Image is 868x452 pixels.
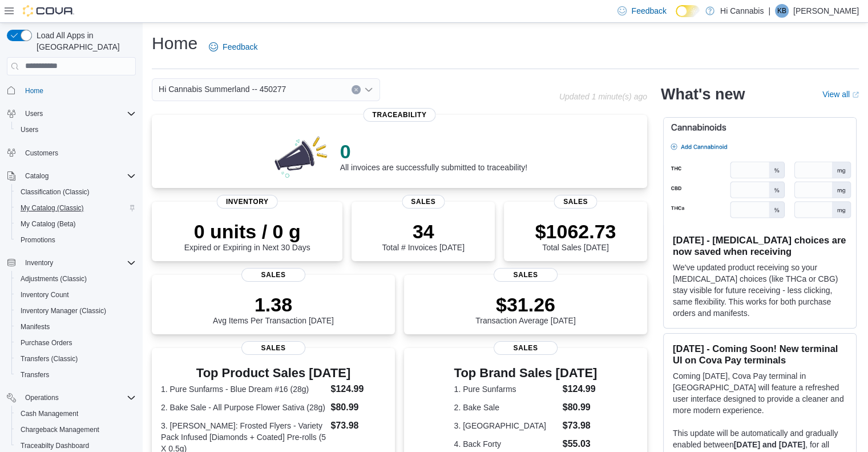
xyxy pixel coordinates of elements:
[25,258,53,267] span: Inventory
[11,351,140,367] button: Transfers (Classic)
[330,382,385,396] dd: $124.99
[152,32,197,55] h1: Home
[16,368,136,382] span: Transfers
[340,140,527,172] div: All invoices are successfully submitted to traceability!
[11,184,140,200] button: Classification (Classic)
[16,368,54,382] a: Transfers
[631,5,666,17] span: Feedback
[382,220,464,252] div: Total # Invoices [DATE]
[11,367,140,383] button: Transfers
[16,233,136,247] span: Promotions
[475,293,576,316] p: $31.26
[21,203,84,213] span: My Catalog (Classic)
[563,419,597,433] dd: $73.98
[213,293,334,325] div: Avg Items Per Transaction [DATE]
[661,85,745,103] h2: What's new
[272,133,331,179] img: 0
[11,303,140,319] button: Inventory Manager (Classic)
[159,82,286,96] span: Hi Cannabis Summerland -- 450277
[16,352,136,366] span: Transfers (Classic)
[241,268,305,282] span: Sales
[21,441,89,450] span: Traceabilty Dashboard
[454,366,597,380] h3: Top Brand Sales [DATE]
[25,393,59,402] span: Operations
[673,262,847,319] p: We've updated product receiving so your [MEDICAL_DATA] choices (like THCa or CBG) stay visible fo...
[21,391,63,405] button: Operations
[563,437,597,451] dd: $55.03
[21,322,50,331] span: Manifests
[454,420,558,431] dt: 3. [GEOGRAPHIC_DATA]
[2,390,140,406] button: Operations
[11,200,140,216] button: My Catalog (Classic)
[21,391,136,405] span: Operations
[16,407,83,421] a: Cash Management
[673,343,847,366] h3: [DATE] - Coming Soon! New terminal UI on Cova Pay terminals
[161,383,326,395] dt: 1. Pure Sunfarms - Blue Dream #16 (28g)
[161,366,386,380] h3: Top Product Sales [DATE]
[16,185,94,199] a: Classification (Classic)
[21,187,90,197] span: Classification (Classic)
[768,4,770,18] p: |
[16,233,60,247] a: Promotions
[21,83,136,98] span: Home
[184,220,310,252] div: Expired or Expiring in Next 30 Days
[494,268,558,282] span: Sales
[2,106,140,122] button: Users
[454,438,558,450] dt: 4. Back Forty
[2,168,140,184] button: Catalog
[11,335,140,351] button: Purchase Orders
[16,336,136,350] span: Purchase Orders
[676,5,700,17] input: Dark Mode
[32,30,136,53] span: Load All Apps in [GEOGRAPHIC_DATA]
[11,422,140,438] button: Chargeback Management
[330,401,385,414] dd: $80.99
[16,423,136,437] span: Chargeback Management
[340,140,527,163] p: 0
[673,234,847,257] h3: [DATE] - [MEDICAL_DATA] choices are now saved when receiving
[161,402,326,413] dt: 2. Bake Sale - All Purpose Flower Sativa (28g)
[16,123,136,137] span: Users
[25,149,58,158] span: Customers
[16,352,82,366] a: Transfers (Classic)
[364,85,373,94] button: Open list of options
[402,195,445,209] span: Sales
[2,255,140,271] button: Inventory
[11,406,140,422] button: Cash Management
[535,220,616,243] p: $1062.73
[21,354,78,363] span: Transfers (Classic)
[11,319,140,335] button: Manifests
[563,401,597,414] dd: $80.99
[16,201,136,215] span: My Catalog (Classic)
[11,271,140,287] button: Adjustments (Classic)
[330,419,385,433] dd: $73.98
[16,320,136,334] span: Manifests
[475,293,576,325] div: Transaction Average [DATE]
[21,235,55,245] span: Promotions
[21,274,87,283] span: Adjustments (Classic)
[25,109,43,118] span: Users
[11,232,140,248] button: Promotions
[734,440,805,449] strong: [DATE] and [DATE]
[21,338,72,347] span: Purchase Orders
[16,123,43,137] a: Users
[184,220,310,243] p: 0 units / 0 g
[21,146,136,160] span: Customers
[21,425,99,434] span: Chargeback Management
[454,383,558,395] dt: 1. Pure Sunfarms
[21,256,136,270] span: Inventory
[16,217,136,231] span: My Catalog (Beta)
[21,219,76,229] span: My Catalog (Beta)
[673,370,847,416] p: Coming [DATE], Cova Pay terminal in [GEOGRAPHIC_DATA] will feature a refreshed user interface des...
[852,91,859,98] svg: External link
[777,4,786,18] span: KB
[16,288,136,302] span: Inventory Count
[21,84,48,98] a: Home
[21,306,106,315] span: Inventory Manager (Classic)
[16,288,74,302] a: Inventory Count
[793,4,859,18] p: [PERSON_NAME]
[822,90,859,99] a: View allExternal link
[21,290,69,299] span: Inventory Count
[16,407,136,421] span: Cash Management
[11,122,140,138] button: Users
[241,341,305,355] span: Sales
